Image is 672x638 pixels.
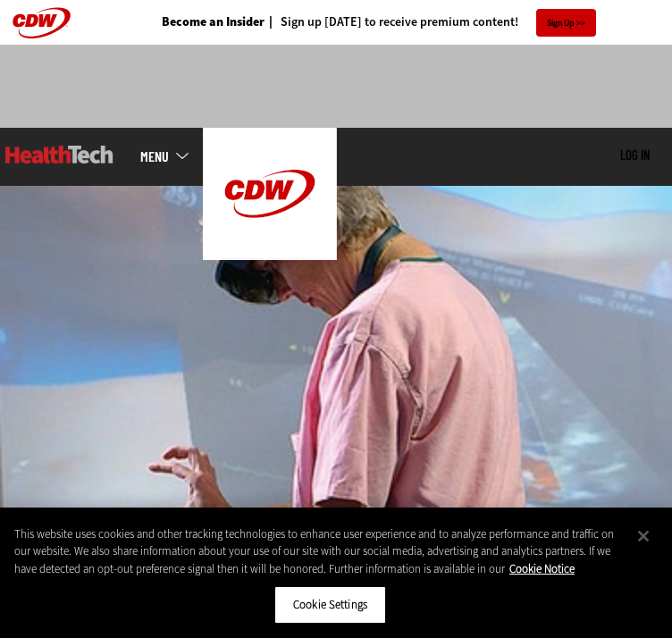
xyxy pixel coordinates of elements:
[162,16,265,29] a: Become an Insider
[509,561,575,576] a: More information about your privacy
[265,16,518,29] a: Sign up [DATE] to receive premium content!
[624,516,663,556] button: Close
[620,147,650,164] div: User menu
[14,525,624,578] div: This website uses cookies and other tracking technologies to enhance user experience and to analy...
[274,586,386,624] button: Cookie Settings
[203,128,337,260] img: Home
[620,147,650,163] a: Log in
[5,146,113,164] img: Home
[536,9,596,37] a: Sign Up
[203,246,337,264] a: CDW
[140,149,203,164] a: mobile-menu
